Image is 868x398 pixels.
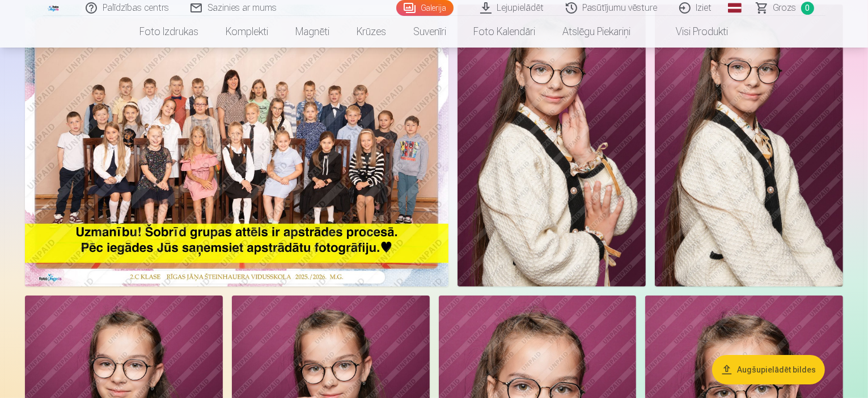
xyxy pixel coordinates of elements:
a: Atslēgu piekariņi [549,16,645,48]
span: 0 [801,2,814,15]
a: Visi produkti [645,16,742,48]
button: Augšupielādēt bildes [712,355,825,384]
a: Magnēti [282,16,344,48]
a: Krūzes [344,16,400,48]
img: /fa1 [48,5,60,11]
span: Grozs [773,1,797,15]
a: Komplekti [213,16,282,48]
a: Foto kalendāri [460,16,549,48]
a: Suvenīri [400,16,460,48]
a: Foto izdrukas [126,16,213,48]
